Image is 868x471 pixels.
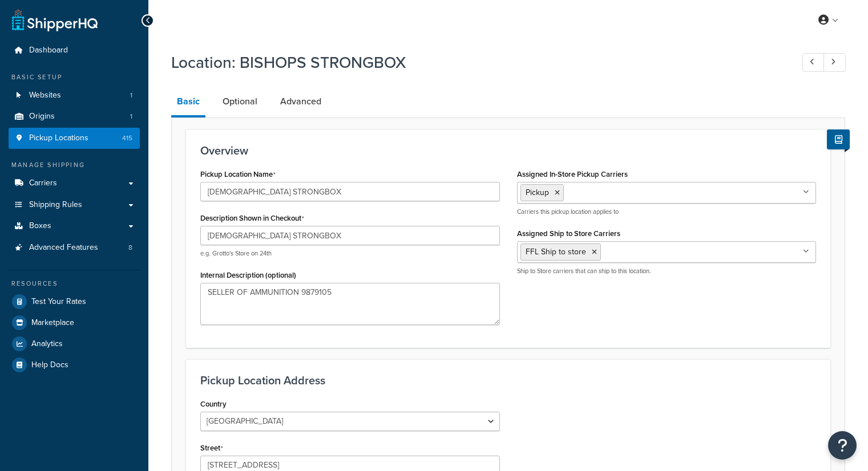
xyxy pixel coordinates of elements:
[9,216,140,237] a: Boxes
[9,160,140,170] div: Manage Shipping
[200,400,227,408] label: Country
[517,229,620,238] label: Assigned Ship to Store Carriers
[128,243,132,253] span: 8
[200,249,500,258] p: e.g. Grotto's Store on 24th
[217,88,263,115] a: Optional
[29,178,57,188] span: Carriers
[200,374,816,387] h3: Pickup Location Address
[9,312,140,333] a: Marketplace
[823,53,846,72] a: Next Record
[200,283,500,325] textarea: SELLER OF AMMUNITION 9879105
[9,237,140,258] a: Advanced Features8
[9,128,140,149] li: Pickup Locations
[9,40,140,61] a: Dashboard
[517,267,817,275] p: Ship to Store carriers that can ship to this location.
[130,112,132,121] span: 1
[9,106,140,127] li: Origins
[9,85,140,106] a: Websites1
[517,170,628,178] label: Assigned In-Store Pickup Carriers
[517,208,817,216] p: Carriers this pickup location applies to
[29,112,55,121] span: Origins
[9,279,140,289] div: Resources
[9,334,140,354] a: Analytics
[29,221,51,231] span: Boxes
[9,355,140,375] a: Help Docs
[9,173,140,194] a: Carriers
[31,339,63,349] span: Analytics
[200,214,304,223] label: Description Shown in Checkout
[171,88,205,117] a: Basic
[171,51,781,74] h1: Location: BISHOPS STRONGBOX
[9,128,140,149] a: Pickup Locations415
[802,53,825,72] a: Previous Record
[9,194,140,216] a: Shipping Rules
[9,237,140,258] li: Advanced Features
[9,106,140,127] a: Origins1
[9,291,140,312] a: Test Your Rates
[31,360,68,370] span: Help Docs
[29,243,98,253] span: Advanced Features
[31,318,74,328] span: Marketplace
[526,246,586,258] span: FFL Ship to store
[29,200,82,210] span: Shipping Rules
[9,72,140,82] div: Basic Setup
[200,170,276,179] label: Pickup Location Name
[828,431,857,460] button: Open Resource Center
[9,85,140,106] li: Websites
[29,46,68,55] span: Dashboard
[827,129,850,149] button: Show Help Docs
[526,186,549,198] span: Pickup
[130,91,132,100] span: 1
[29,133,88,143] span: Pickup Locations
[29,91,61,100] span: Websites
[31,297,86,307] span: Test Your Rates
[200,444,223,453] label: Street
[200,144,816,157] h3: Overview
[200,271,296,279] label: Internal Description (optional)
[274,88,327,115] a: Advanced
[122,133,132,143] span: 415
